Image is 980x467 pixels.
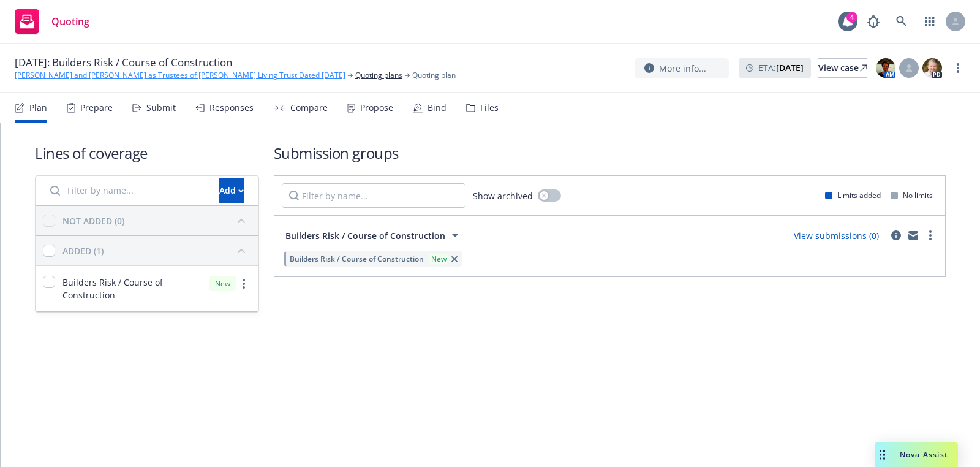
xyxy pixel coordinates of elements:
[236,276,251,291] a: more
[282,223,466,248] button: Builders Risk / Course of Construction
[209,276,236,291] div: New
[918,9,942,34] a: Switch app
[923,228,938,243] a: more
[35,143,259,163] h1: Lines of coverage
[360,103,393,113] div: Propose
[635,58,729,78] button: More info...
[62,215,124,227] div: NOT ADDED (0)
[10,4,94,39] a: Quoting
[906,228,921,243] a: mail
[15,55,232,70] span: [DATE]: Builders Risk / Course of Construction
[480,103,499,113] div: Files
[846,12,858,23] div: 4
[776,62,804,74] strong: [DATE]
[355,70,402,81] a: Quoting plans
[29,103,47,113] div: Plan
[889,228,903,243] a: circleInformation
[794,230,879,241] a: View submissions (0)
[818,58,867,78] a: View case
[80,103,113,113] div: Prepare
[429,254,449,264] div: New
[818,59,867,77] div: View case
[62,245,104,257] div: ADDED (1)
[876,58,895,78] img: photo
[62,211,251,230] button: NOT ADDED (0)
[889,9,914,34] a: Search
[428,103,447,113] div: Bind
[875,442,958,467] button: Nova Assist
[209,103,254,113] div: Responses
[758,61,804,74] span: ETA :
[290,254,424,264] span: Builders Risk / Course of Construction
[900,449,948,460] span: Nova Assist
[43,178,212,203] input: Filter by name...
[62,241,251,260] button: ADDED (1)
[891,190,933,200] div: No limits
[825,190,881,200] div: Limits added
[412,70,456,81] span: Quoting plan
[875,442,890,467] div: Drag to move
[473,189,533,202] span: Show archived
[146,103,176,113] div: Submit
[15,70,345,81] a: [PERSON_NAME] and [PERSON_NAME] as Trustees of [PERSON_NAME] Living Trust Dated [DATE]
[922,58,942,78] img: photo
[951,61,965,75] a: more
[290,103,328,113] div: Compare
[659,62,706,75] span: More info...
[282,183,466,208] input: Filter by name...
[861,9,886,34] a: Report a Bug
[219,179,244,202] div: Add
[51,17,89,26] span: Quoting
[62,276,202,302] span: Builders Risk / Course of Construction
[285,229,445,242] span: Builders Risk / Course of Construction
[219,178,244,203] button: Add
[274,143,946,163] h1: Submission groups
